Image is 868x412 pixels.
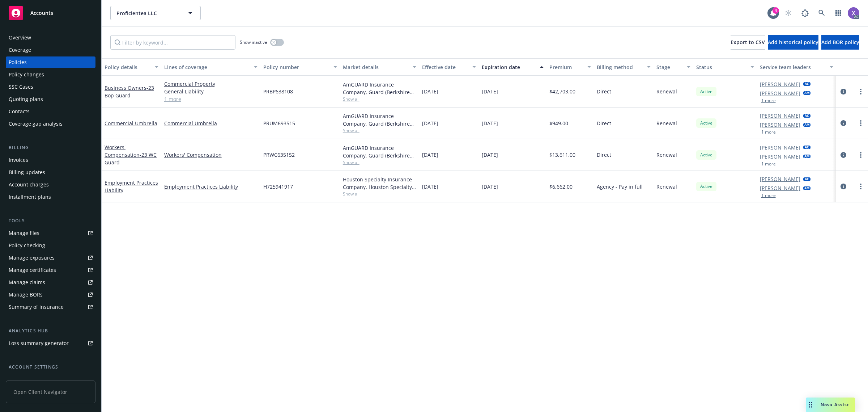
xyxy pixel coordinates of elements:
button: Proficientea LLC [110,6,201,20]
a: Overview [6,32,95,43]
div: Policy changes [9,69,44,80]
a: SSC Cases [6,81,95,93]
button: Expiration date [479,58,546,76]
span: Direct [597,88,611,95]
div: Billing updates [9,167,45,178]
span: [DATE] [422,151,438,159]
button: Policy details [102,58,161,76]
span: Show all [343,191,417,197]
a: Account charges [6,179,95,190]
a: [PERSON_NAME] [760,80,800,88]
a: circleInformation [839,151,848,159]
span: [DATE] [482,183,498,190]
div: Overview [9,32,31,43]
button: Billing method [594,58,654,76]
div: Lines of coverage [164,63,250,71]
span: [DATE] [482,119,498,127]
a: [PERSON_NAME] [760,144,800,151]
a: [PERSON_NAME] [760,112,800,119]
span: Renewal [656,119,677,127]
span: [DATE] [482,88,498,95]
div: Manage BORs [9,289,43,300]
a: Employment Practices Liability [105,179,158,194]
a: Quoting plans [6,93,95,105]
a: General Liability [164,88,258,95]
div: Account settings [6,363,95,371]
div: Manage claims [9,277,45,288]
span: $42,703.00 [549,88,575,95]
a: circleInformation [839,182,848,191]
div: Account charges [9,179,49,190]
span: Direct [597,151,611,159]
button: Add BOR policy [821,35,859,50]
span: Agency - Pay in full [597,183,643,190]
a: Accounts [6,3,95,23]
div: Policy details [105,63,150,71]
a: Search [814,6,829,20]
a: Report a Bug [798,6,812,20]
span: Renewal [656,151,677,159]
span: Active [699,120,714,126]
a: Manage certificates [6,264,95,276]
span: Show inactive [240,39,267,45]
div: Policy checking [9,240,45,251]
button: Status [693,58,757,76]
span: [DATE] [422,183,438,190]
a: Manage BORs [6,289,95,300]
button: Effective date [419,58,479,76]
div: Billing method [597,63,643,71]
div: Billing [6,144,95,151]
div: Manage exposures [9,252,55,264]
div: Status [696,63,746,71]
a: Invoices [6,154,95,166]
img: photo [848,7,859,19]
button: Export to CSV [731,35,765,50]
a: [PERSON_NAME] [760,184,800,192]
div: 4 [773,7,779,14]
a: Loss summary generator [6,337,95,349]
span: [DATE] [422,88,438,95]
a: more [856,182,865,191]
span: PRUM693515 [263,119,295,127]
a: circleInformation [839,119,848,127]
a: Manage exposures [6,252,95,264]
span: PRBP638108 [263,88,293,95]
button: 1 more [761,193,776,198]
div: Service team [9,374,40,385]
div: Drag to move [806,398,815,412]
span: Add historical policy [768,39,818,46]
a: Manage claims [6,277,95,288]
a: Workers' Compensation [164,151,258,159]
div: SSC Cases [9,81,33,93]
span: $6,662.00 [549,183,573,190]
a: more [856,151,865,159]
input: Filter by keyword... [110,35,235,50]
div: Policies [9,56,27,68]
span: [DATE] [422,119,438,127]
a: Manage files [6,227,95,239]
span: Active [699,183,714,190]
a: more [856,87,865,96]
div: Premium [549,63,583,71]
a: more [856,119,865,127]
a: Coverage [6,44,95,56]
button: Stage [654,58,693,76]
div: Loss summary generator [9,337,69,349]
span: Active [699,152,714,158]
button: Service team leaders [757,58,837,76]
span: Renewal [656,183,677,190]
span: Show all [343,96,417,102]
div: Invoices [9,154,28,166]
div: Houston Specialty Insurance Company, Houston Specialty Insurance Company, CRC Group [343,176,417,191]
div: Service team leaders [760,63,826,71]
a: Commercial Property [164,80,258,88]
div: Market details [343,63,409,71]
span: $949.00 [549,119,568,127]
button: Market details [340,58,420,76]
button: Policy number [260,58,340,76]
a: Summary of insurance [6,301,95,313]
a: Billing updates [6,167,95,178]
div: AmGUARD Insurance Company, Guard (Berkshire Hathaway) [343,112,417,127]
div: Expiration date [482,63,536,71]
